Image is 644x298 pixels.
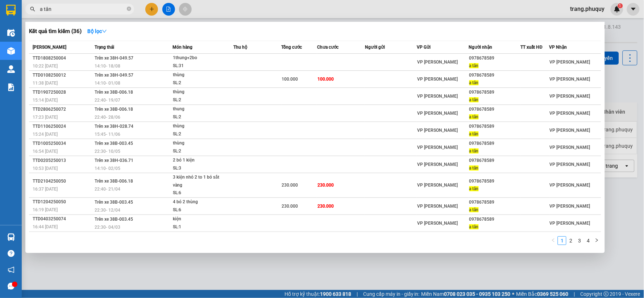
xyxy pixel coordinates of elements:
span: VP [PERSON_NAME] [550,77,590,82]
div: TTD1005250034 [33,140,92,147]
span: Trên xe 38H-049.57 [95,56,133,61]
span: a tân [469,224,479,229]
span: 16:37 [DATE] [33,187,58,192]
span: a tân [469,114,479,119]
div: 4 bó 2 thùng [173,198,227,206]
span: VP [PERSON_NAME] [417,162,458,167]
input: Tìm tên, số ĐT hoặc mã đơn [40,5,125,13]
button: right [593,236,601,245]
span: VP [PERSON_NAME] [417,183,458,188]
span: a tân [469,131,479,136]
span: 16:54 [DATE] [33,149,58,154]
div: SL: 3 [173,164,227,172]
span: 230.000 [282,183,298,188]
span: Trạng thái [95,45,114,50]
span: Trên xe 38B-003.45 [95,200,133,205]
img: warehouse-icon [7,47,15,55]
span: down [102,29,107,34]
b: Phú Quý [86,8,119,17]
span: VP [PERSON_NAME] [550,221,590,226]
div: 0978678589 [469,106,520,113]
span: 230.000 [282,204,298,209]
span: 100.000 [317,77,334,82]
span: 10:53 [DATE] [33,166,58,171]
span: VP Gửi [417,45,431,50]
span: VP [PERSON_NAME] [417,221,458,226]
div: 0978678589 [469,199,520,206]
a: 1 [558,237,566,245]
li: 3 [575,236,584,245]
span: 22:30 - 12/04 [95,208,120,213]
div: TTD0108250012 [33,72,92,79]
div: SL: 2 [173,113,227,121]
span: Trên xe 38H-049.57 [95,73,133,78]
div: 3 kiện nhỏ 2 to 1 bó sắt vàng [173,174,227,189]
div: TTD1907250028 [33,89,92,96]
span: VP [PERSON_NAME] [417,94,458,99]
div: 0978678589 [469,140,520,147]
span: 22:30 - 10/05 [95,149,120,154]
img: warehouse-icon [7,65,15,73]
span: a tân [469,186,479,191]
span: 100.000 [282,77,298,82]
div: 2 bó 1 kiện [173,156,227,164]
div: thùng [173,71,227,79]
li: 146 [GEOGRAPHIC_DATA], [GEOGRAPHIC_DATA] [40,18,165,27]
span: VP [PERSON_NAME] [550,204,590,209]
span: VP [PERSON_NAME] [417,128,458,133]
img: warehouse-icon [7,233,15,241]
div: TTD1808250004 [33,54,92,62]
span: VP [PERSON_NAME] [550,145,590,150]
span: 22:40 - 19/07 [95,98,120,103]
span: 17:23 [DATE] [33,115,58,120]
span: Trên xe 38H-028.74 [95,124,133,129]
span: Trên xe 38B-003.45 [95,141,133,146]
span: search [30,7,35,12]
li: 1 [558,236,566,245]
div: SL: 6 [173,206,227,214]
span: a tân [469,63,479,68]
span: 15:14 [DATE] [33,98,58,103]
span: VP [PERSON_NAME] [417,60,458,65]
span: 11:38 [DATE] [33,81,58,86]
div: kiện [173,215,227,223]
span: notification [8,266,14,273]
span: 15:45 - 11/06 [95,132,120,137]
li: 2 [566,236,575,245]
img: solution-icon [7,83,15,91]
div: thung [173,105,227,113]
span: close-circle [127,7,131,11]
span: VP [PERSON_NAME] [417,111,458,116]
a: 3 [576,237,583,245]
span: VP [PERSON_NAME] [550,162,590,167]
div: thùng [173,139,227,147]
span: VP [PERSON_NAME] [550,111,590,116]
li: Previous Page [549,236,558,245]
div: 1thung+2bo [173,54,227,62]
a: 4 [584,237,592,245]
span: Người gửi [365,45,385,50]
span: 230.000 [317,183,334,188]
span: VP [PERSON_NAME] [550,60,590,65]
div: TTD0205250013 [33,157,92,164]
span: VP [PERSON_NAME] [417,145,458,150]
div: 0978678589 [469,157,520,164]
span: VP [PERSON_NAME] [550,128,590,133]
span: message [8,283,14,290]
div: SL: 2 [173,130,227,138]
div: 0978678589 [469,216,520,223]
span: a tân [469,148,479,154]
strong: Bộ lọc [87,28,107,34]
span: 22:40 - 21/04 [95,187,120,192]
span: VP Nhận [549,45,567,50]
span: VP [PERSON_NAME] [417,204,458,209]
span: 22:30 - 04/03 [95,225,120,230]
button: left [549,236,558,245]
span: [PERSON_NAME] [33,45,66,50]
div: SL: 2 [173,147,227,155]
span: Người nhận [469,45,493,50]
span: 16:44 [DATE] [33,224,58,229]
b: Gửi khách hàng [68,37,136,46]
span: Trên xe 38H-036.71 [95,158,133,163]
h3: Kết quả tìm kiếm ( 36 ) [29,28,82,35]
